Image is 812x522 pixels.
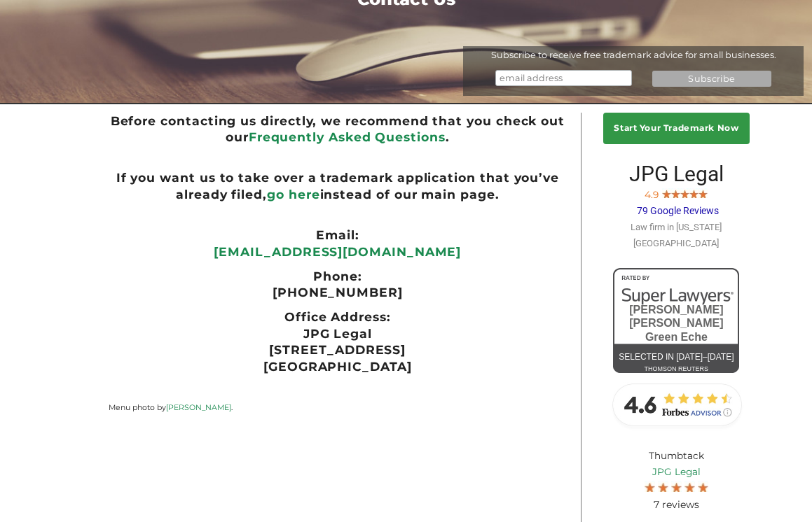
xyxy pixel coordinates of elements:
div: [PERSON_NAME] [PERSON_NAME] Green Eche [613,303,739,344]
span: 4.9 [645,189,659,200]
img: Screen-Shot-2017-10-03-at-11.31.22-PM.jpg [680,188,689,198]
ul: Email: [109,227,567,243]
a: [PERSON_NAME] [166,402,231,412]
img: Screen-Shot-2017-10-03-at-11.31.22-PM.jpg [645,481,655,492]
div: Selected in [DATE]–[DATE] [613,349,739,365]
ul: Office Address: [109,309,567,325]
ul: Phone: [109,268,567,284]
div: thomson reuters [613,361,739,377]
img: Screen-Shot-2017-10-03-at-11.31.22-PM.jpg [698,481,708,492]
img: Screen-Shot-2017-10-03-at-11.31.22-PM.jpg [658,481,668,492]
span: 79 Google Reviews [637,205,719,216]
a: go here [267,187,320,202]
small: Menu photo by . [109,402,233,412]
a: Frequently Asked Questions [249,129,446,144]
img: Screen-Shot-2017-10-03-at-11.31.22-PM.jpg [684,481,695,492]
img: Forbes-Advisor-Rating-JPG-Legal.jpg [606,376,746,432]
a: Start Your Trademark Now [603,113,750,145]
input: Subscribe [652,71,771,87]
span: JPG Legal [629,162,724,186]
ul: Before contacting us directly, we recommend that you check out our . [109,113,567,146]
ul: If you want us to take over a trademark application that you’ve already filed, instead of our mai... [109,169,567,202]
img: Screen-Shot-2017-10-03-at-11.31.22-PM.jpg [671,481,682,492]
img: Screen-Shot-2017-10-03-at-11.31.22-PM.jpg [671,188,680,198]
input: email address [495,70,632,86]
img: Screen-Shot-2017-10-03-at-11.31.22-PM.jpg [699,188,708,198]
img: Screen-Shot-2017-10-03-at-11.31.22-PM.jpg [689,188,699,198]
a: JPG Legal [608,464,745,480]
p: [PHONE_NUMBER] [109,284,567,300]
a: [EMAIL_ADDRESS][DOMAIN_NAME] [214,244,461,259]
a: JPG Legal 4.9 79 Google Reviews Law firm in [US_STATE][GEOGRAPHIC_DATA] [629,172,724,249]
span: 7 reviews [654,498,699,511]
a: [PERSON_NAME] [PERSON_NAME]Green EcheSelected in [DATE]–[DATE]thomson reuters [613,268,739,373]
span: Law firm in [US_STATE][GEOGRAPHIC_DATA] [631,222,722,248]
p: JPG Legal [STREET_ADDRESS] [GEOGRAPHIC_DATA] [109,325,567,374]
div: Subscribe to receive free trademark advice for small businesses. [463,50,804,60]
img: Screen-Shot-2017-10-03-at-11.31.22-PM.jpg [662,188,671,198]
